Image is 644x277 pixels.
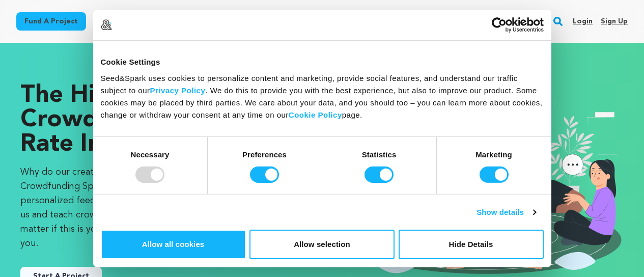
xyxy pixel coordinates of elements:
[150,86,206,94] a: Privacy Policy
[477,206,536,218] a: Show details
[399,230,544,259] button: Hide Details
[131,150,170,158] strong: Necessary
[475,150,512,158] strong: Marketing
[92,12,164,31] a: Start a project
[101,72,544,121] div: Seed&Spark uses cookies to personalize content and marketing, provide social features, and unders...
[573,13,593,30] a: Login
[101,19,112,31] img: logo
[20,165,302,251] p: Why do our creators succeed? Because you’re not alone. Our Crowdfunding Specialists (all working ...
[455,17,544,33] a: Usercentrics Cookiebot - opens in a new window
[101,230,246,259] button: Allow all cookies
[16,12,86,31] a: Fund a project
[362,150,397,158] strong: Statistics
[101,56,544,68] div: Cookie Settings
[249,230,395,259] button: Allow selection
[601,13,628,30] a: Sign up
[20,84,302,157] p: The Highest Crowdfunding Success Rate in the World
[242,150,287,158] strong: Preferences
[289,110,342,119] a: Cookie Policy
